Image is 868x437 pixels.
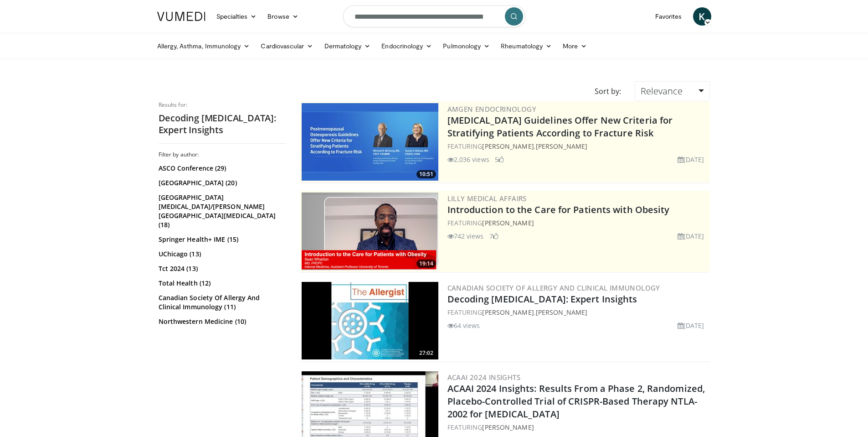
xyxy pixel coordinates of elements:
[302,192,438,270] img: acc2e291-ced4-4dd5-b17b-d06994da28f3.png.300x170_q85_crop-smart_upscale.png
[159,164,284,173] a: ASCO Conference (29)
[482,423,534,432] a: [PERSON_NAME]
[650,7,688,26] a: Favorites
[437,37,495,55] a: Pulmonology
[447,293,637,305] a: Decoding [MEDICAL_DATA]: Expert Insights
[302,103,438,181] a: 10:51
[302,192,438,270] a: 19:14
[447,194,527,203] a: Lilly Medical Affairs
[447,203,670,216] a: Introduction to the Care for Patients with Obesity
[211,7,262,26] a: Specialties
[447,114,673,139] a: [MEDICAL_DATA] Guidelines Offer New Criteria for Stratifying Patients According to Fracture Risk
[678,321,704,330] li: [DATE]
[447,231,484,241] li: 742 views
[447,321,480,330] li: 64 views
[255,37,318,55] a: Cardiovascular
[159,279,284,288] a: Total Health (12)
[495,37,557,55] a: Rheumatology
[536,308,587,317] a: [PERSON_NAME]
[159,235,284,244] a: Springer Health+ IME (15)
[302,282,438,359] a: 27:02
[635,81,709,101] a: Relevance
[447,307,708,317] div: FEATURING ,
[447,104,537,114] a: Amgen Endocrinology
[159,317,284,326] a: Northwestern Medicine (10)
[416,349,436,357] span: 27:02
[302,103,438,181] img: 7b525459-078d-43af-84f9-5c25155c8fbb.png.300x170_q85_crop-smart_upscale.jpg
[588,81,628,101] div: Sort by:
[447,382,705,420] a: ACAAI 2024 Insights: Results From a Phase 2, Randomized, Placebo-Controlled Trial of CRISPR-Based...
[159,193,284,229] a: [GEOGRAPHIC_DATA][MEDICAL_DATA]/[PERSON_NAME][GEOGRAPHIC_DATA][MEDICAL_DATA] (18)
[447,373,521,382] a: ACAAI 2024 Insights
[447,141,708,151] div: FEATURING ,
[416,170,436,178] span: 10:51
[159,264,284,273] a: Tct 2024 (13)
[678,231,704,241] li: [DATE]
[557,37,592,55] a: More
[159,112,286,136] h2: Decoding [MEDICAL_DATA]: Expert Insights
[641,85,683,97] span: Relevance
[302,282,438,359] img: 1b0f74d4-6d77-4235-99c4-3b11662f5f29.300x170_q85_crop-smart_upscale.jpg
[693,7,711,26] a: K
[159,293,284,312] a: Canadian Society Of Allergy And Clinical Immunology (11)
[376,37,437,55] a: Endocrinology
[482,142,534,151] a: [PERSON_NAME]
[536,142,587,151] a: [PERSON_NAME]
[343,5,525,27] input: Search topics, interventions
[319,37,376,55] a: Dermatology
[678,155,704,164] li: [DATE]
[159,151,286,158] h3: Filter by author:
[447,283,660,292] a: Canadian Society of Allergy and Clinical Immunology
[262,7,304,26] a: Browse
[159,250,284,259] a: UChicago (13)
[447,155,489,164] li: 2,036 views
[482,308,534,317] a: [PERSON_NAME]
[489,231,498,241] li: 7
[152,37,256,55] a: Allergy, Asthma, Immunology
[159,101,286,109] p: Results for:
[447,422,708,432] div: FEATURING
[482,218,534,227] a: [PERSON_NAME]
[495,155,504,164] li: 5
[416,260,436,268] span: 19:14
[159,178,284,187] a: [GEOGRAPHIC_DATA] (20)
[157,12,205,21] img: VuMedi Logo
[447,218,708,228] div: FEATURING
